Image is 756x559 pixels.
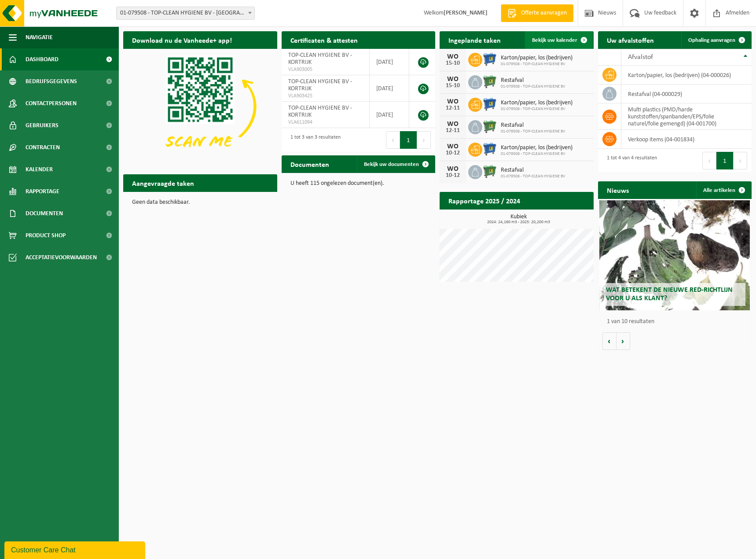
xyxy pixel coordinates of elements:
[444,98,462,105] div: WO
[444,143,462,150] div: WO
[482,119,497,134] img: WB-0660-HPE-GN-01
[444,53,462,60] div: WO
[288,78,352,92] span: TOP-CLEAN HYGIENE BV - KORTRIJK
[716,152,734,169] button: 1
[602,332,617,350] button: Vorige
[444,128,462,134] div: 12-11
[501,122,565,129] span: Restafval
[501,144,573,151] span: Karton/papier, los (bedrijven)
[444,10,488,16] strong: [PERSON_NAME]
[440,31,510,48] h2: Ingeplande taken
[290,180,427,187] p: U heeft 115 ongelezen document(en).
[440,192,529,209] h2: Rapportage 2025 / 2024
[370,102,409,128] td: [DATE]
[444,105,462,111] div: 12-11
[598,181,638,199] h2: Nieuws
[26,246,97,268] span: Acceptatievoorwaarden
[501,167,565,174] span: Restafval
[123,49,277,164] img: Download de VHEPlus App
[501,62,573,67] span: 01-079508 - TOP-CLEAN HYGIENE BV
[501,174,565,179] span: 01-079508 - TOP-CLEAN HYGIENE BV
[123,174,203,191] h2: Aangevraagde taken
[501,4,573,22] a: Offerte aanvragen
[501,151,573,157] span: 01-079508 - TOP-CLEAN HYGIENE BV
[621,103,752,130] td: multi plastics (PMD/harde kunststoffen/spanbanden/EPS/folie naturel/folie gemengd) (04-001700)
[482,74,497,89] img: WB-0660-HPE-GN-01
[26,48,59,70] span: Dashboard
[482,96,497,111] img: WB-0660-HPE-BE-01
[26,180,59,202] span: Rapportage
[444,220,594,224] span: 2024: 24,160 m3 - 2025: 20,200 m3
[370,49,409,75] td: [DATE]
[628,54,653,61] span: Afvalstof
[525,31,593,49] a: Bekijk uw kalender
[444,83,462,89] div: 15-10
[26,114,59,136] span: Gebruikers
[607,319,748,325] p: 1 van 10 resultaten
[734,152,747,169] button: Next
[26,224,66,246] span: Product Shop
[501,84,565,89] span: 01-079508 - TOP-CLEAN HYGIENE BV
[444,150,462,156] div: 10-12
[501,77,565,84] span: Restafval
[288,119,363,126] span: VLA611094
[286,130,341,150] div: 1 tot 3 van 3 resultaten
[288,105,352,118] span: TOP-CLEAN HYGIENE BV - KORTRIJK
[519,9,569,18] span: Offerte aanvragen
[400,131,417,149] button: 1
[123,31,241,48] h2: Download nu de Vanheede+ app!
[288,52,352,66] span: TOP-CLEAN HYGIENE BV - KORTRIJK
[606,287,733,302] span: Wat betekent de nieuwe RED-richtlijn voor u als klant?
[288,92,363,99] span: VLA903425
[482,164,497,179] img: WB-0660-HPE-GN-01
[386,131,400,149] button: Previous
[364,162,419,167] span: Bekijk uw documenten
[617,332,630,350] button: Volgende
[444,173,462,179] div: 10-12
[621,66,752,85] td: karton/papier, los (bedrijven) (04-000026)
[598,31,663,48] h2: Uw afvalstoffen
[621,85,752,103] td: restafval (04-000029)
[26,70,77,92] span: Bedrijfsgegevens
[688,37,735,43] span: Ophaling aanvragen
[444,214,594,224] h3: Kubiek
[501,107,573,112] span: 01-079508 - TOP-CLEAN HYGIENE BV
[501,99,573,107] span: Karton/papier, los (bedrijven)
[288,66,363,73] span: VLA903005
[702,152,716,169] button: Previous
[444,121,462,128] div: WO
[602,151,657,170] div: 1 tot 4 van 4 resultaten
[621,130,752,149] td: verkoop items (04-001834)
[501,55,573,62] span: Karton/papier, los (bedrijven)
[282,155,338,173] h2: Documenten
[282,31,367,48] h2: Certificaten & attesten
[26,158,53,180] span: Kalender
[4,540,147,559] iframe: chat widget
[528,209,593,227] a: Bekijk rapportage
[26,26,53,48] span: Navigatie
[681,31,751,49] a: Ophaling aanvragen
[532,37,577,43] span: Bekijk uw kalender
[501,129,565,134] span: 01-079508 - TOP-CLEAN HYGIENE BV
[696,181,751,199] a: Alle artikelen
[26,136,60,158] span: Contracten
[370,75,409,102] td: [DATE]
[117,7,254,19] span: 01-079508 - TOP-CLEAN HYGIENE BV - KORTRIJK
[444,165,462,173] div: WO
[482,141,497,156] img: WB-0660-HPE-BE-01
[444,76,462,83] div: WO
[26,202,63,224] span: Documenten
[26,92,77,114] span: Contactpersonen
[417,131,431,149] button: Next
[444,60,462,66] div: 15-10
[132,199,268,206] p: Geen data beschikbaar.
[357,155,434,173] a: Bekijk uw documenten
[482,51,497,66] img: WB-0660-HPE-BE-01
[116,7,255,20] span: 01-079508 - TOP-CLEAN HYGIENE BV - KORTRIJK
[599,200,750,310] a: Wat betekent de nieuwe RED-richtlijn voor u als klant?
